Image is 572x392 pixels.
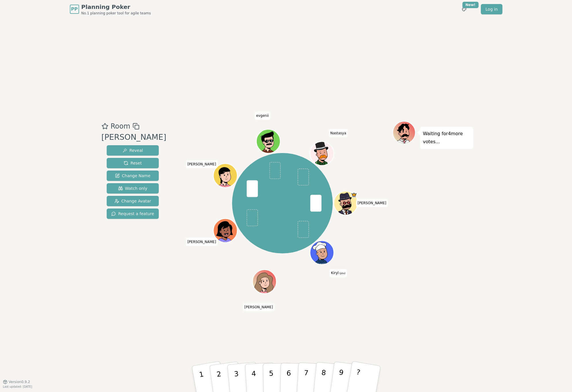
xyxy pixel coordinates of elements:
[351,192,357,198] span: Sergey N is the host
[9,380,30,384] span: Version 0.9.2
[71,6,78,13] span: PP
[114,198,151,204] span: Change Avatar
[81,11,151,16] span: No.1 planning poker tool for agile teams
[243,303,275,311] span: Click to change your name
[186,238,218,246] span: Click to change your name
[123,148,143,153] span: Reveal
[107,158,159,168] button: Reset
[107,196,159,206] button: Change Avatar
[107,171,159,181] button: Change Name
[481,4,502,14] a: Log in
[111,211,154,217] span: Request a feature
[102,131,167,143] div: [PERSON_NAME]
[102,121,108,131] button: Add as favourite
[115,173,150,179] span: Change Name
[459,4,469,14] button: New!
[329,129,347,137] span: Click to change your name
[3,385,32,388] span: Last updated: [DATE]
[111,121,130,131] span: Room
[107,145,159,156] button: Reveal
[423,130,470,146] p: Waiting for 4 more votes...
[70,3,151,16] a: PPPlanning PokerNo.1 planning poker tool for agile teams
[124,160,142,166] span: Reset
[107,183,159,194] button: Watch only
[107,209,159,219] button: Request a feature
[118,186,148,191] span: Watch only
[356,199,388,207] span: Click to change your name
[339,272,346,275] span: (you)
[462,2,479,8] div: New!
[186,160,218,168] span: Click to change your name
[3,380,30,384] button: Version0.9.2
[255,112,270,120] span: Click to change your name
[81,3,151,11] span: Planning Poker
[330,269,347,277] span: Click to change your name
[311,242,333,264] button: Click to change your avatar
